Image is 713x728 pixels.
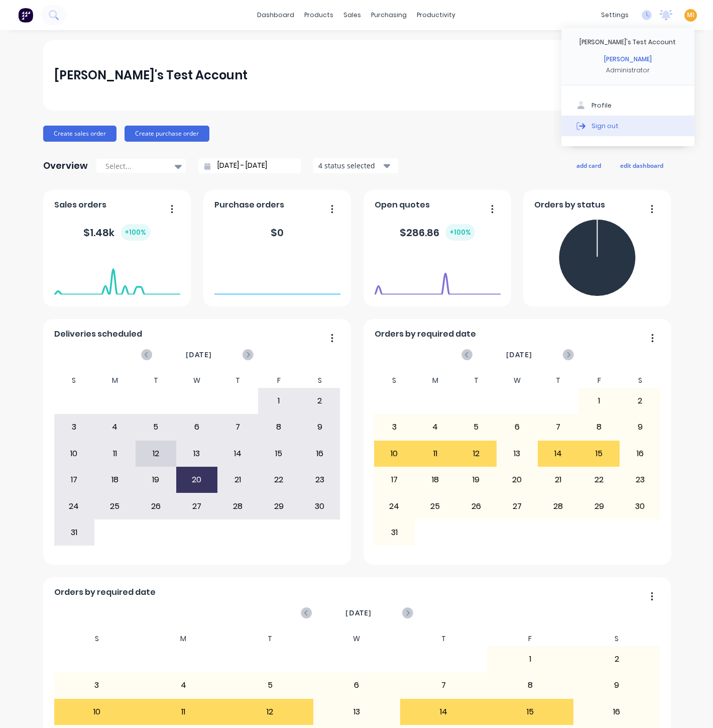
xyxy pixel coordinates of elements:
[620,388,660,413] div: 2
[445,224,475,241] div: + 100 %
[217,373,259,388] div: T
[570,159,608,172] button: add card
[456,467,497,492] div: 19
[574,647,660,672] div: 2
[218,493,258,518] div: 28
[497,467,537,492] div: 20
[300,493,340,518] div: 30
[604,55,652,64] div: [PERSON_NAME]
[218,441,258,466] div: 14
[506,349,532,360] span: [DATE]
[141,699,226,724] div: 11
[367,8,412,23] div: purchasing
[497,441,537,466] div: 13
[497,493,537,518] div: 27
[579,441,619,466] div: 15
[375,441,415,466] div: 10
[579,467,619,492] div: 22
[227,673,313,698] div: 5
[538,493,578,518] div: 28
[487,632,573,646] div: F
[218,467,258,492] div: 21
[95,493,135,518] div: 25
[345,607,372,618] span: [DATE]
[574,699,660,724] div: 16
[561,95,694,116] button: Profile
[415,441,455,466] div: 11
[54,520,94,545] div: 31
[43,156,88,176] div: Overview
[579,388,619,413] div: 1
[538,373,579,388] div: T
[314,673,400,698] div: 6
[620,414,660,440] div: 9
[43,126,116,142] button: Create sales order
[300,8,339,23] div: products
[136,441,176,466] div: 12
[176,373,217,388] div: W
[401,673,487,698] div: 7
[487,647,573,672] div: 1
[591,101,612,110] div: Profile
[375,520,415,545] div: 31
[299,373,340,388] div: S
[534,199,605,211] span: Orders by status
[177,414,217,440] div: 6
[456,493,497,518] div: 26
[456,373,497,388] div: T
[314,699,400,724] div: 13
[579,493,619,518] div: 29
[574,673,660,698] div: 9
[136,467,176,492] div: 19
[456,441,497,466] div: 12
[580,38,676,47] div: [PERSON_NAME]'s Test Account
[400,632,487,646] div: T
[259,493,299,518] div: 29
[177,441,217,466] div: 13
[227,632,314,646] div: T
[259,414,299,440] div: 8
[596,8,634,23] div: settings
[95,414,135,440] div: 4
[497,373,538,388] div: W
[259,467,299,492] div: 22
[259,441,299,466] div: 15
[54,586,156,598] span: Orders by required date
[300,414,340,440] div: 9
[125,126,209,142] button: Create purchase order
[84,224,151,241] div: $ 1.48k
[606,66,650,75] div: Administrator
[141,673,226,698] div: 4
[300,388,340,413] div: 2
[300,441,340,466] div: 16
[54,467,94,492] div: 17
[579,414,619,440] div: 8
[538,467,578,492] div: 21
[573,632,660,646] div: S
[271,225,284,240] div: $ 0
[218,414,258,440] div: 7
[578,373,620,388] div: F
[687,11,694,20] span: MI
[214,199,284,211] span: Purchase orders
[227,699,313,724] div: 12
[259,388,299,413] div: 1
[54,699,140,724] div: 10
[591,121,619,130] div: Sign out
[401,699,487,724] div: 14
[620,373,661,388] div: S
[456,414,497,440] div: 5
[313,158,398,173] button: 4 status selected
[620,493,660,518] div: 30
[313,632,400,646] div: W
[375,467,415,492] div: 17
[177,493,217,518] div: 27
[54,328,142,340] span: Deliveries scheduled
[339,8,367,23] div: sales
[415,493,455,518] div: 25
[487,699,573,724] div: 15
[415,373,456,388] div: M
[258,373,299,388] div: F
[54,441,94,466] div: 10
[95,441,135,466] div: 11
